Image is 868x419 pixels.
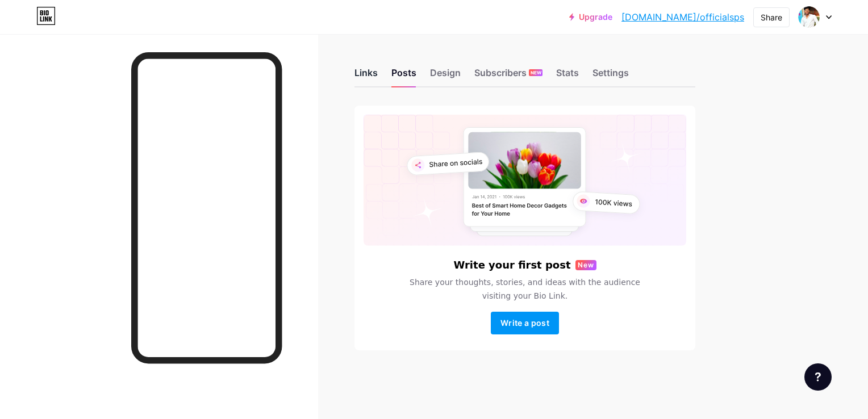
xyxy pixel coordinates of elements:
a: Upgrade [569,12,612,22]
div: Links [354,66,378,86]
div: Share [761,11,782,23]
button: Write a post [491,312,559,334]
a: [DOMAIN_NAME]/officialsps [621,10,744,24]
div: Design [430,66,461,86]
div: Posts [391,66,416,86]
span: Share your thoughts, stories, and ideas with the audience visiting your Bio Link. [396,275,654,303]
img: official raja [798,6,820,28]
div: Settings [592,66,629,86]
div: Subscribers [474,66,542,86]
h6: Write your first post [453,259,570,271]
span: Write a post [500,318,549,328]
span: NEW [531,69,541,76]
div: Stats [556,66,579,86]
span: New [578,260,594,270]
